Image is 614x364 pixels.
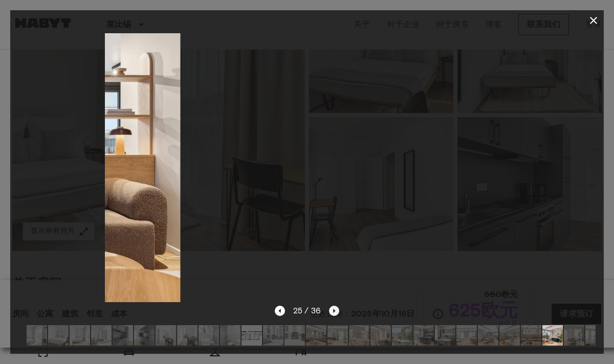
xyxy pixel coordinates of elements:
img: 画廊视图的缩略图 [521,325,541,346]
img: 画廊视图的缩略图 [70,325,90,346]
img: 画廊视图的缩略图 [284,325,305,346]
img: 画廊视图的缩略图 [220,325,240,346]
img: 画廊视图的缩略图 [177,325,198,346]
img: 画廊视图的缩略图 [564,325,584,346]
img: 画廊视图的缩略图 [48,325,69,346]
img: 画廊视图的缩略图 [156,325,176,346]
img: 画廊视图的缩略图 [113,325,133,346]
img: 画廊视图的缩略图 [349,325,369,346]
img: 画廊视图的缩略图 [199,325,219,346]
img: 画廊视图的缩略图 [263,325,283,346]
img: 画廊视图的缩略图 [413,325,434,346]
img: 画廊视图的缩略图 [306,325,326,346]
img: 画廊视图的缩略图 [27,325,47,346]
img: 画廊视图的缩略图 [242,325,262,346]
button: 上一张图片 [275,306,285,316]
img: 旋转木马内的单元营销图片 [181,33,585,302]
img: 画廊视图的缩略图 [542,325,563,346]
img: 画廊视图的缩略图 [435,325,455,346]
font: 25 / 36 [293,306,321,315]
img: 画廊视图的缩略图 [392,325,412,346]
img: 画廊视图的缩略图 [370,325,391,346]
img: 画廊视图的缩略图 [91,325,112,346]
button: 下一张图片 [329,306,339,316]
img: 画廊视图的缩略图 [456,325,477,346]
img: 画廊视图的缩略图 [585,325,606,346]
img: 画廊视图的缩略图 [134,325,155,346]
img: 画廊视图的缩略图 [499,325,520,346]
img: 画廊视图的缩略图 [327,325,348,346]
img: 画廊视图的缩略图 [478,325,498,346]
